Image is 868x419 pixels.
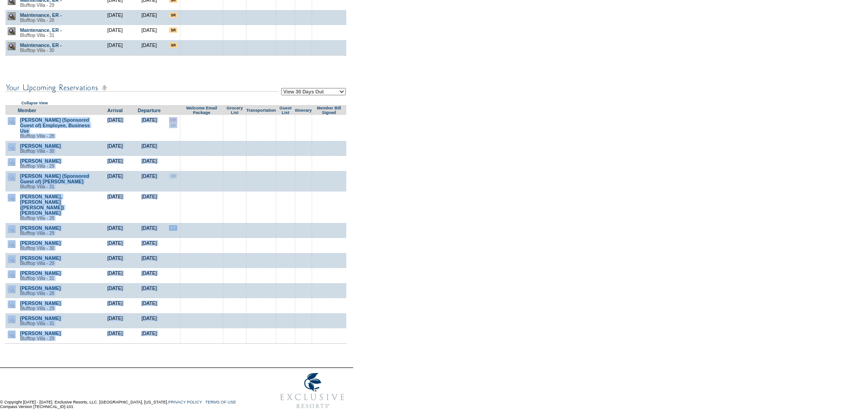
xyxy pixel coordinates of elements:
[235,270,235,271] img: blank.gif
[20,194,64,216] a: [PERSON_NAME], [PERSON_NAME] ([PERSON_NAME]) [PERSON_NAME]
[279,106,291,115] a: Guest List
[138,108,160,113] a: Departure
[132,25,166,40] td: [DATE]
[235,27,235,28] img: blank.gif
[20,276,54,281] span: Blufftop Villa - 31
[20,306,54,311] span: Blufftop Villa - 29
[303,255,303,256] img: blank.gif
[20,261,54,266] span: Blufftop Villa - 29
[8,27,15,35] img: view
[20,158,61,164] a: [PERSON_NAME]
[329,240,329,241] img: blank.gif
[303,240,303,241] img: blank.gif
[201,194,202,194] img: blank.gif
[132,298,166,313] td: [DATE]
[235,173,235,174] img: blank.gif
[168,400,202,404] a: PRIVACY POLICY
[303,173,303,174] img: blank.gif
[132,268,166,283] td: [DATE]
[201,27,202,28] img: blank.gif
[8,173,15,181] img: view
[201,270,202,271] img: blank.gif
[169,173,177,179] input: There are special requests for this reservation!
[169,123,177,128] input: There are special requests for this reservation!
[20,27,62,33] a: Maintenance, ER -
[235,316,235,316] img: blank.gif
[132,191,166,223] td: [DATE]
[98,141,132,156] td: [DATE]
[303,158,303,159] img: blank.gif
[329,255,329,256] img: blank.gif
[132,238,166,253] td: [DATE]
[132,141,166,156] td: [DATE]
[169,225,177,231] input: This is the first travel event for this member!
[20,18,54,23] span: Blufftop Villa - 28
[329,158,329,159] img: blank.gif
[98,115,132,141] td: [DATE]
[329,173,329,174] img: blank.gif
[246,108,276,113] a: Transportation
[20,270,61,276] a: [PERSON_NAME]
[20,48,54,53] span: Blufftop Villa - 30
[21,101,48,105] a: Collapse View
[132,115,166,141] td: [DATE]
[108,108,123,113] a: Arrival
[98,40,132,56] td: [DATE]
[169,42,177,48] input: There are special requests for this reservation!
[98,171,132,191] td: [DATE]
[98,238,132,253] td: [DATE]
[201,158,202,159] img: blank.gif
[8,285,15,293] img: view
[20,291,54,296] span: Blufftop Villa - 28
[303,143,303,144] img: blank.gif
[205,400,236,404] a: TERMS OF USE
[201,12,202,13] img: blank.gif
[98,25,132,40] td: [DATE]
[98,313,132,328] td: [DATE]
[20,117,90,134] a: [PERSON_NAME] (Sponsored Guest of) Employee, Business Use
[98,328,132,344] td: [DATE]
[132,40,166,56] td: [DATE]
[235,331,235,331] img: blank.gif
[261,173,262,174] img: blank.gif
[261,331,262,331] img: blank.gif
[329,316,329,316] img: blank.gif
[8,300,15,308] img: view
[261,143,262,144] img: blank.gif
[201,143,202,144] img: blank.gif
[303,27,303,28] img: blank.gif
[20,336,54,341] span: Blufftop Villa - 29
[261,240,262,241] img: blank.gif
[235,255,235,256] img: blank.gif
[261,316,262,316] img: blank.gif
[98,298,132,313] td: [DATE]
[132,156,166,171] td: [DATE]
[98,253,132,268] td: [DATE]
[201,117,202,118] img: blank.gif
[169,117,177,123] input: VIP member
[201,240,202,241] img: blank.gif
[8,255,15,263] img: view
[20,173,89,184] a: [PERSON_NAME] (Sponsored Guest of) [PERSON_NAME]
